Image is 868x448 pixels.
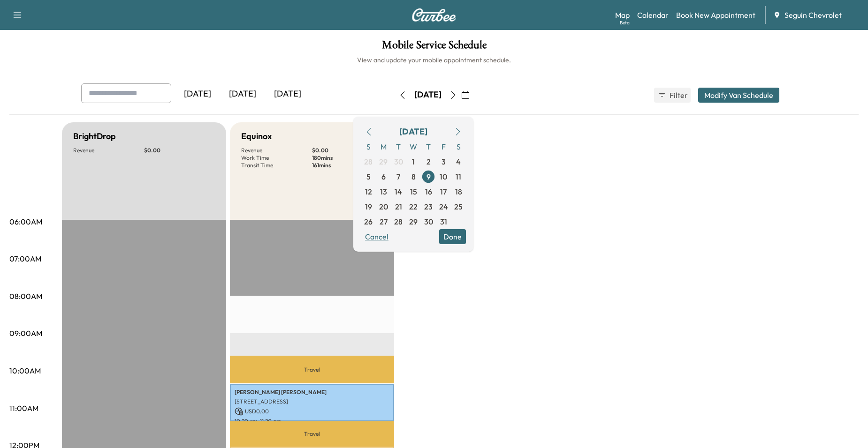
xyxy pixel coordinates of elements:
div: [DATE] [265,83,310,105]
p: Travel [230,356,394,383]
span: T [391,139,406,154]
h6: View and update your mobile appointment schedule. [9,55,859,65]
h5: Equinox [241,130,272,143]
p: [PERSON_NAME] [PERSON_NAME] [235,388,389,396]
span: S [451,139,466,154]
p: 161 mins [312,162,383,169]
p: 06:00AM [9,216,42,227]
span: 18 [455,186,462,197]
span: S [361,139,376,154]
p: 09:00AM [9,328,42,339]
span: 30 [424,216,433,227]
span: 27 [380,216,388,227]
p: Transit Time [241,162,312,169]
p: $ 0.00 [144,147,215,154]
div: [DATE] [399,125,427,138]
div: [DATE] [175,83,220,105]
span: 7 [396,171,400,182]
span: 16 [425,186,432,197]
h5: BrightDrop [73,130,116,143]
span: 29 [379,156,388,167]
span: 5 [366,171,371,182]
span: 30 [394,156,403,167]
span: 8 [411,171,416,182]
span: 13 [380,186,387,197]
span: 28 [394,216,403,227]
h1: Mobile Service Schedule [9,39,859,55]
span: 28 [364,156,373,167]
a: MapBeta [615,9,630,21]
button: Cancel [361,229,393,244]
p: USD 0.00 [235,407,389,416]
p: 08:00AM [9,291,42,302]
button: Filter [654,88,691,103]
span: 29 [409,216,418,227]
span: T [421,139,436,154]
div: [DATE] [220,83,265,105]
span: 14 [395,186,402,197]
p: 11:00AM [9,403,38,414]
p: Revenue [73,147,144,154]
p: [STREET_ADDRESS] [235,398,389,405]
a: Book New Appointment [676,9,755,21]
a: Calendar [637,9,669,21]
span: 6 [381,171,386,182]
span: 17 [440,186,447,197]
span: 15 [410,186,417,197]
img: Curbee Logo [411,8,457,22]
span: 11 [456,171,461,182]
div: [DATE] [414,89,442,101]
span: 24 [439,201,448,212]
span: 26 [364,216,373,227]
span: 23 [424,201,433,212]
span: 1 [412,156,415,167]
span: 9 [426,171,431,182]
p: Travel [230,421,394,447]
p: Work Time [241,154,312,162]
span: 31 [440,216,447,227]
p: 10:20 am - 11:20 am [235,418,389,425]
span: 3 [442,156,446,167]
span: 25 [454,201,463,212]
div: Beta [620,19,630,26]
span: 4 [456,156,461,167]
button: Done [439,229,466,244]
p: 180 mins [312,154,383,162]
span: F [436,139,451,154]
span: 10 [440,171,447,182]
button: Modify Van Schedule [698,88,779,103]
span: M [376,139,391,154]
span: 2 [426,156,431,167]
span: W [406,139,421,154]
span: 12 [365,186,372,197]
span: 19 [365,201,372,212]
span: 22 [409,201,418,212]
span: 21 [395,201,402,212]
p: Revenue [241,147,312,154]
span: 20 [379,201,388,212]
p: $ 0.00 [312,147,383,154]
p: 10:00AM [9,365,41,376]
span: Filter [670,90,686,101]
span: Seguin Chevrolet [784,9,842,21]
p: 07:00AM [9,253,41,264]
